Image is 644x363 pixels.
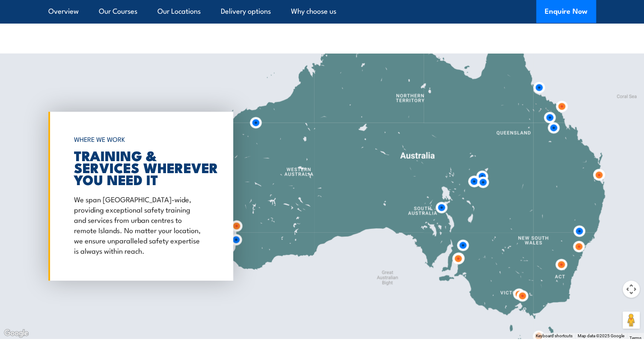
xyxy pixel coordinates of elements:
[2,328,30,339] img: Google
[629,336,641,340] a: Terms
[623,312,640,329] button: Drag Pegman onto the map to open Street View
[74,132,203,147] h6: WHERE WE WORK
[536,333,573,339] button: Keyboard shortcuts
[74,149,203,185] h2: TRAINING & SERVICES WHEREVER YOU NEED IT
[74,194,203,255] p: We span [GEOGRAPHIC_DATA]-wide, providing exceptional safety training and services from urban cen...
[623,281,640,298] button: Map camera controls
[578,333,624,338] span: Map data ©2025 Google
[2,328,30,339] a: Click to see this area on Google Maps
